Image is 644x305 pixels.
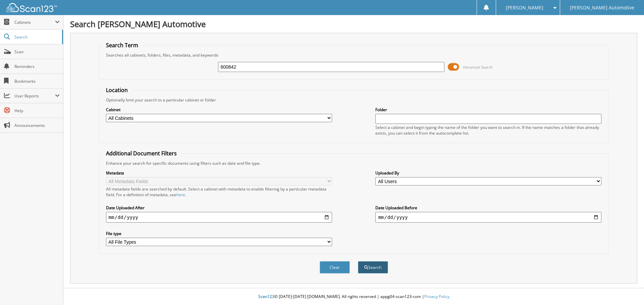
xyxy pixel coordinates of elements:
[106,186,332,198] div: All metadata fields are searched by default. Select a cabinet with metadata to enable filtering b...
[375,107,601,112] label: Folder
[103,86,131,94] legend: Location
[14,123,60,128] span: Announcements
[176,192,185,198] a: here
[375,212,601,223] input: end
[14,19,55,25] span: Cabinets
[14,78,60,84] span: Bookmarks
[463,65,493,70] span: Advanced Search
[14,49,60,55] span: Scan
[14,64,60,69] span: Reminders
[14,93,55,99] span: User Reports
[103,52,605,58] div: Searches all cabinets, folders, files, metadata, and keywords
[7,3,57,12] img: scan123-logo-white.svg
[424,294,449,299] a: Privacy Policy
[103,160,605,166] div: Enhance your search for specific documents using filters such as date and file type.
[14,108,60,113] span: Help
[375,170,601,176] label: Uploaded By
[14,34,59,40] span: Search
[506,6,543,10] span: [PERSON_NAME]
[63,289,644,305] div: © [DATE]-[DATE] [DOMAIN_NAME]. All rights reserved | appg04-scan123-com |
[106,231,332,236] label: File type
[258,294,274,299] span: Scan123
[106,170,332,176] label: Metadata
[375,125,601,136] div: Select a cabinet and begin typing the name of the folder you want to search in. If the name match...
[70,18,637,29] h1: Search [PERSON_NAME] Automotive
[106,107,332,112] label: Cabinet
[375,205,601,211] label: Date Uploaded Before
[320,261,350,274] button: Clear
[106,205,332,211] label: Date Uploaded After
[358,261,388,274] button: Search
[103,97,605,103] div: Optionally limit your search to a particular cabinet or folder
[570,6,634,10] span: [PERSON_NAME] Automotive
[106,212,332,223] input: start
[103,42,142,49] legend: Search Term
[103,150,180,157] legend: Additional Document Filters
[610,273,644,305] iframe: Chat Widget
